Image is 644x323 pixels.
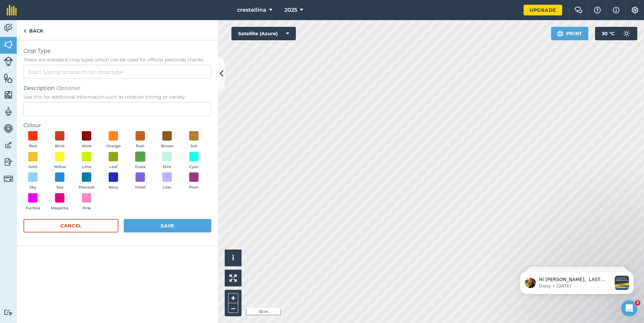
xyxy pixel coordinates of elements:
[237,6,266,14] span: crestellina
[184,172,203,191] button: Plum
[23,65,211,79] input: Start typing to search for crop type
[4,107,13,117] img: svg+xml;base64,PD94bWwgdmVyc2lvbj0iMS4wIiBlbmNvZGluZz0idXRmLTgiPz4KPCEtLSBHZW5lcmF0b3I6IEFkb2JlIE...
[109,184,118,191] span: Navy
[4,90,13,100] img: svg+xml;base64,PHN2ZyB4bWxucz0iaHR0cDovL3d3dy53My5vcmcvMjAwMC9zdmciIHdpZHRoPSI1NiIgaGVpZ2h0PSI2MC...
[23,172,42,191] button: Sky
[56,85,79,91] em: Optional
[77,152,96,170] button: Lime
[229,274,237,282] img: Four arrows, one pointing top left, one top right, one bottom right and the last bottom left
[595,27,637,40] button: 30 °C
[51,205,68,211] span: Magenta
[104,152,123,170] button: Leaf
[29,164,37,170] span: Gold
[613,6,620,14] img: svg+xml;base64,PHN2ZyB4bWxucz0iaHR0cDovL3d3dy53My5vcmcvMjAwMC9zdmciIHdpZHRoPSIxNyIgaGVpZ2h0PSIxNy...
[77,131,96,149] button: Wine
[23,121,211,129] label: Colour
[23,152,42,170] button: Gold
[30,184,36,191] span: Sky
[131,131,150,149] button: Rust
[23,56,211,63] span: These are standard crop types which can be used for official pesticide checks.
[54,164,66,170] span: Yellow
[82,143,92,149] span: Wine
[635,300,640,306] span: 3
[158,131,176,149] button: Brown
[4,309,13,316] img: svg+xml;base64,PD94bWwgdmVyc2lvbj0iMS4wIiBlbmNvZGluZz0idXRmLTgiPz4KPCEtLSBHZW5lcmF0b3I6IEFkb2JlIE...
[163,184,171,191] span: Lilac
[77,172,96,191] button: Peacock
[158,172,176,191] button: Lilac
[26,205,40,211] span: Fuchsia
[50,131,69,149] button: Brick
[23,94,211,100] span: Use this for additional information such as rotation timing or variety
[4,123,13,133] img: svg+xml;base64,PD94bWwgdmVyc2lvbj0iMS4wIiBlbmNvZGluZz0idXRmLTgiPz4KPCEtLSBHZW5lcmF0b3I6IEFkb2JlIE...
[189,164,199,170] span: Cyan
[191,143,197,149] span: Soil
[23,193,42,211] button: Fuchsia
[106,143,121,149] span: Orange
[78,184,95,191] span: Peacock
[136,143,145,149] span: Rust
[593,7,601,13] img: A question mark icon
[228,293,238,303] button: +
[50,152,69,170] button: Yellow
[83,205,91,211] span: Pink
[4,73,13,83] img: svg+xml;base64,PHN2ZyB4bWxucz0iaHR0cDovL3d3dy53My5vcmcvMjAwMC9zdmciIHdpZHRoPSI1NiIgaGVpZ2h0PSI2MC...
[124,219,211,232] button: Save
[184,131,203,149] button: Soil
[104,172,123,191] button: Navy
[23,131,42,149] button: Red
[4,23,13,33] img: svg+xml;base64,PD94bWwgdmVyc2lvbj0iMS4wIiBlbmNvZGluZz0idXRmLTgiPz4KPCEtLSBHZW5lcmF0b3I6IEFkb2JlIE...
[631,7,639,13] img: A cog icon
[82,164,92,170] span: Lime
[56,184,63,191] span: Sea
[510,258,644,305] iframe: Intercom notifications message
[135,164,146,170] span: Grass
[50,172,69,191] button: Sea
[4,40,13,50] img: svg+xml;base64,PHN2ZyB4bWxucz0iaHR0cDovL3d3dy53My5vcmcvMjAwMC9zdmciIHdpZHRoPSI1NiIgaGVpZ2h0PSI2MC...
[551,27,589,40] button: Print
[4,140,13,150] img: svg+xml;base64,PD94bWwgdmVyc2lvbj0iMS4wIiBlbmNvZGluZz0idXRmLTgiPz4KPCEtLSBHZW5lcmF0b3I6IEFkb2JlIE...
[23,84,211,92] span: Description
[23,27,26,35] img: svg+xml;base64,PHN2ZyB4bWxucz0iaHR0cDovL3d3dy53My5vcmcvMjAwMC9zdmciIHdpZHRoPSI5IiBoZWlnaHQ9IjI0Ii...
[163,164,171,170] span: Mint
[575,7,583,13] img: Two speech bubbles overlapping with the left bubble in the forefront
[131,152,150,170] button: Grass
[620,27,633,40] img: svg+xml;base64,PD94bWwgdmVyc2lvbj0iMS4wIiBlbmNvZGluZz0idXRmLTgiPz4KPCEtLSBHZW5lcmF0b3I6IEFkb2JlIE...
[225,250,241,266] button: i
[131,172,150,191] button: Violet
[50,193,69,211] button: Magenta
[104,131,123,149] button: Orange
[17,20,50,40] a: Back
[557,30,563,38] img: svg+xml;base64,PHN2ZyB4bWxucz0iaHR0cDovL3d3dy53My5vcmcvMjAwMC9zdmciIHdpZHRoPSIxOSIgaGVpZ2h0PSIyNC...
[621,300,637,316] iframe: Intercom live chat
[4,174,13,183] img: svg+xml;base64,PD94bWwgdmVyc2lvbj0iMS4wIiBlbmNvZGluZz0idXRmLTgiPz4KPCEtLSBHZW5lcmF0b3I6IEFkb2JlIE...
[602,27,614,40] span: 30 ° C
[7,5,17,15] img: fieldmargin Logo
[77,193,96,211] button: Pink
[23,219,118,232] button: Cancel
[109,164,118,170] span: Leaf
[55,143,65,149] span: Brick
[232,254,234,262] span: i
[23,47,211,55] span: Crop Type
[189,184,199,191] span: Plum
[161,143,173,149] span: Brown
[524,5,562,15] a: Upgrade
[4,157,13,167] img: svg+xml;base64,PD94bWwgdmVyc2lvbj0iMS4wIiBlbmNvZGluZz0idXRmLTgiPz4KPCEtLSBHZW5lcmF0b3I6IEFkb2JlIE...
[231,27,296,40] button: Satellite (Azure)
[184,152,203,170] button: Cyan
[158,152,176,170] button: Mint
[135,184,146,191] span: Violet
[284,6,297,14] span: 2025
[29,143,37,149] span: Red
[228,303,238,313] button: –
[4,57,13,66] img: svg+xml;base64,PD94bWwgdmVyc2lvbj0iMS4wIiBlbmNvZGluZz0idXRmLTgiPz4KPCEtLSBHZW5lcmF0b3I6IEFkb2JlIE...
